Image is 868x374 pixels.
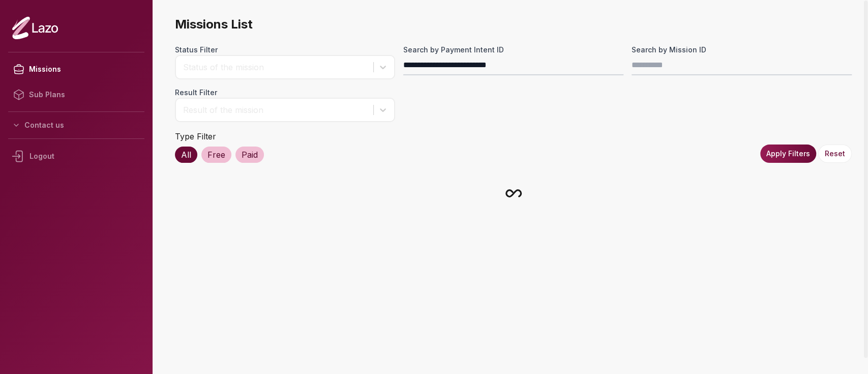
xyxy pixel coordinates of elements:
label: Status Filter [175,45,395,55]
button: Contact us [8,116,144,134]
label: Type Filter [175,131,216,141]
a: Sub Plans [8,82,144,107]
a: Missions [8,56,144,82]
div: Logout [8,143,144,169]
div: Result of the mission [183,104,368,116]
button: Reset [818,145,852,163]
div: All [175,147,197,163]
label: Search by Payment Intent ID [403,45,623,55]
label: Search by Mission ID [632,45,852,55]
button: Apply Filters [760,145,816,163]
div: Status of the mission [183,61,368,73]
div: Free [201,147,231,163]
span: Missions List [175,16,852,33]
label: Result Filter [175,88,395,98]
div: Paid [235,147,264,163]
